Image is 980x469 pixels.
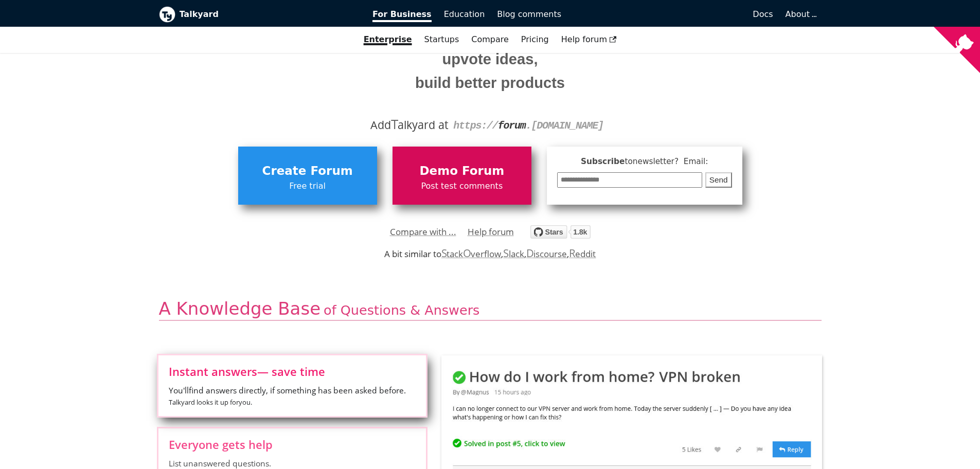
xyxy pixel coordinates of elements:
span: Docs [753,9,773,19]
h2: A Knowledge Base [159,298,822,321]
small: build better products [167,71,814,95]
small: upvote ideas, [167,47,814,71]
a: Pricing [515,31,555,48]
a: Star debiki/talkyard on GitHub [530,227,591,242]
span: R [569,246,576,260]
span: Create Forum [243,161,372,181]
span: S [441,246,447,260]
img: Talkyard logo [159,6,175,23]
span: S [503,246,509,260]
span: Instant answers — save time [169,366,416,377]
span: You'll find answers directly, if something has been asked before. [169,385,416,408]
span: of Questions & Answers [324,302,479,318]
a: Help forum [555,31,623,48]
a: Demo ForumPost test comments [393,147,531,204]
a: Docs [567,6,779,23]
span: Everyone gets help [169,439,416,450]
a: Create ForumFree trial [238,147,377,204]
span: List unanswered questions. [169,458,416,469]
button: Send [705,172,732,188]
code: https:// . [DOMAIN_NAME] [453,120,603,132]
span: to newsletter ? Email: [625,157,708,166]
a: Help forum [468,224,514,240]
span: T [391,115,398,133]
b: Talkyard [180,8,359,21]
div: Add alkyard at [167,116,814,134]
a: Compare with ... [390,224,456,240]
small: Talkyard looks it up for you . [169,398,252,407]
a: Compare [471,34,509,44]
a: Slack [503,248,524,260]
span: Post test comments [398,179,526,193]
span: Help forum [561,34,617,44]
span: Demo Forum [398,161,526,181]
span: For Business [372,9,432,22]
a: Startups [418,31,466,48]
img: talkyard.svg [530,225,591,239]
a: Talkyard logoTalkyard [159,6,359,23]
strong: forum [498,120,526,132]
a: For Business [366,6,438,23]
a: StackOverflow [441,248,502,260]
a: Education [438,6,491,23]
a: Enterprise [358,31,418,48]
span: Education [444,9,485,19]
a: Reddit [569,248,596,260]
span: O [463,246,471,260]
span: Blog comments [497,9,561,19]
a: Blog comments [491,6,567,23]
span: Free trial [243,179,372,193]
a: Discourse [526,248,567,260]
a: About [786,9,815,19]
span: D [526,246,534,260]
span: Subscribe [557,155,732,168]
